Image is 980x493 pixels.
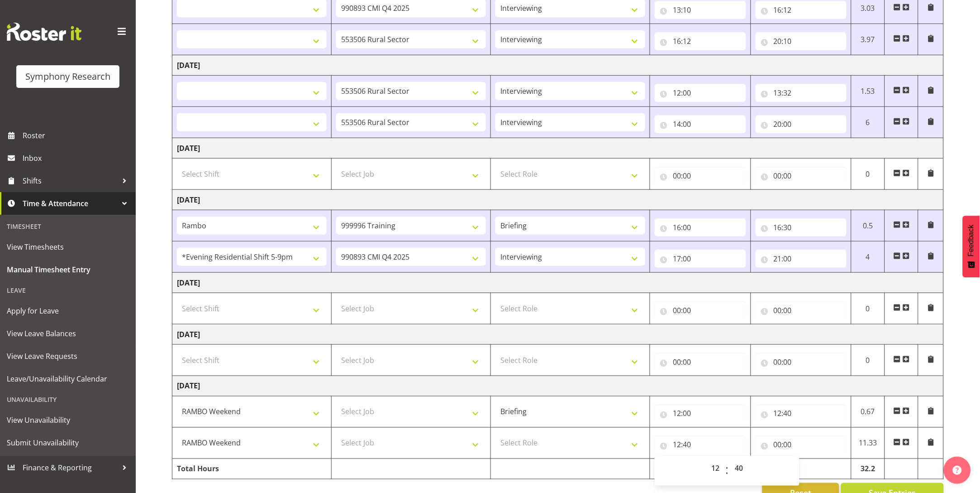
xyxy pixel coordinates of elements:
[655,1,746,19] input: Click to select...
[172,55,944,76] td: [DATE]
[7,436,129,449] span: Submit Unavailability
[756,405,847,423] input: Click to select...
[2,217,133,236] div: Timesheet
[756,84,847,102] input: Click to select...
[23,174,118,188] span: Shifts
[655,353,746,371] input: Click to select...
[967,225,975,256] span: Feedback
[23,461,118,474] span: Finance & Reporting
[852,159,885,190] td: 0
[172,273,944,293] td: [DATE]
[172,376,944,396] td: [DATE]
[852,459,885,479] td: 32.2
[852,345,885,376] td: 0
[852,293,885,324] td: 0
[7,327,129,340] span: View Leave Balances
[655,32,746,50] input: Click to select...
[23,197,118,210] span: Time & Attendance
[23,129,131,142] span: Roster
[655,115,746,133] input: Click to select...
[852,396,885,428] td: 0.67
[756,115,847,133] input: Click to select...
[756,301,847,319] input: Click to select...
[2,300,133,322] a: Apply for Leave
[7,372,129,386] span: Leave/Unavailability Calendar
[2,367,133,390] a: Leave/Unavailability Calendar
[756,218,847,237] input: Click to select...
[172,138,944,159] td: [DATE]
[756,32,847,50] input: Click to select...
[172,324,944,345] td: [DATE]
[23,151,131,165] span: Inbox
[7,23,81,41] img: Rosterit website logo
[655,405,746,423] input: Click to select...
[7,413,129,427] span: View Unavailability
[953,466,962,475] img: help-xxl-2.png
[756,353,847,371] input: Click to select...
[756,1,847,19] input: Click to select...
[756,167,847,185] input: Click to select...
[852,428,885,459] td: 11.33
[655,436,746,454] input: Click to select...
[25,70,110,83] div: Symphony Research
[655,250,746,268] input: Click to select...
[2,431,133,454] a: Submit Unavailability
[7,304,129,318] span: Apply for Leave
[963,216,980,277] button: Feedback - Show survey
[756,436,847,454] input: Click to select...
[852,24,885,55] td: 3.97
[2,281,133,300] div: Leave
[2,322,133,345] a: View Leave Balances
[2,409,133,431] a: View Unavailability
[2,258,133,281] a: Manual Timesheet Entry
[172,190,944,210] td: [DATE]
[655,167,746,185] input: Click to select...
[756,250,847,268] input: Click to select...
[2,236,133,258] a: View Timesheets
[2,345,133,367] a: View Leave Requests
[7,263,129,276] span: Manual Timesheet Entry
[852,76,885,107] td: 1.53
[7,349,129,363] span: View Leave Requests
[655,84,746,102] input: Click to select...
[852,242,885,273] td: 4
[655,218,746,237] input: Click to select...
[655,301,746,319] input: Click to select...
[852,107,885,138] td: 6
[726,459,729,482] span: :
[172,459,332,479] td: Total Hours
[7,240,129,254] span: View Timesheets
[852,210,885,242] td: 0.5
[2,390,133,409] div: Unavailability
